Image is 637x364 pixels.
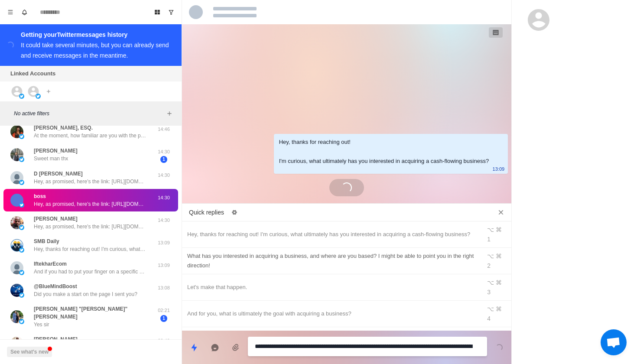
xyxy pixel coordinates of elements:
div: ⌥ ⌘ 1 [487,225,506,244]
img: picture [19,319,24,324]
button: Add media [227,339,244,356]
div: ⌥ ⌘ 2 [487,251,506,270]
button: Add account [43,86,54,97]
p: SMB Daily [34,237,59,245]
p: [PERSON_NAME] [34,147,78,155]
button: Close quick replies [494,205,508,219]
div: And for you, what is ultimately the goal with acquiring a business? [187,309,476,318]
img: picture [10,239,23,252]
div: Hey, thanks for reaching out! I'm curious, what ultimately has you interested in acquiring a cash... [279,137,489,166]
p: 13:08 [153,284,175,292]
img: picture [10,216,23,229]
img: picture [10,284,23,297]
p: Quick replies [189,208,224,217]
div: It could take several minutes, but you can already send and receive messages in the meantime. [21,42,169,59]
img: picture [19,134,24,139]
p: [PERSON_NAME] [34,215,78,223]
img: picture [10,125,23,138]
p: 14:46 [153,126,175,133]
p: Did you make a start on the page I sent you? [34,290,137,298]
img: picture [10,194,23,207]
button: Notifications [17,5,31,19]
button: Send message [491,339,508,356]
p: Hey, as promised, here's the link: [URL][DOMAIN_NAME] P.S.: If you want to buy a "boring" busines... [34,223,146,231]
p: Yes sir [34,321,49,328]
div: ⌥ ⌘ 3 [487,278,506,297]
div: ⌥ ⌘ 4 [487,304,506,323]
img: picture [19,225,24,230]
img: picture [19,157,24,162]
span: 1 [160,315,167,322]
p: boss [34,192,46,200]
p: D [PERSON_NAME] [34,170,83,178]
p: 00:49 [153,337,175,344]
div: Getting your Twitter messages history [21,29,171,40]
div: What has you interested in acquiring a business, and where are you based? I might be able to poin... [187,251,476,270]
p: 14:30 [153,217,175,224]
img: picture [10,148,23,161]
img: picture [19,94,24,99]
p: [PERSON_NAME] [34,335,78,343]
button: Show unread conversations [164,5,178,19]
p: 13:09 [493,164,505,174]
p: 13:09 [153,239,175,247]
p: Hey, as promised, here's the link: [URL][DOMAIN_NAME] P.S.: If you want to buy a "boring" busines... [34,200,146,208]
p: 14:30 [153,172,175,179]
p: IftekharEcom [34,260,67,268]
img: picture [10,171,23,184]
p: Hey, thanks for reaching out! I'm curious, what ultimately has you interested in acquiring a cash... [34,245,146,253]
button: Board View [150,5,164,19]
p: 13:09 [153,262,175,269]
p: 02:21 [153,307,175,314]
img: picture [10,310,23,323]
img: picture [10,337,23,350]
button: See what's new [7,347,52,357]
p: 14:30 [153,194,175,201]
p: And if you had to put your finger on a specific part of the process that’s holding you back from ... [34,268,146,276]
a: Open chat [601,329,627,355]
div: Hey, thanks for reaching out! I'm curious, what ultimately has you interested in acquiring a cash... [187,230,476,239]
p: Sweet man thx [34,155,68,162]
img: picture [10,261,23,274]
img: picture [19,202,24,208]
p: No active filters [14,110,164,117]
button: Menu [3,5,17,19]
p: Linked Accounts [10,69,55,78]
p: Hey, as promised, here's the link: [URL][DOMAIN_NAME] P.S.: If you want to buy a "boring" busines... [34,178,146,185]
p: @BlueMindBoost [34,283,77,290]
button: Add filters [164,108,175,119]
img: picture [19,270,24,275]
p: 14:30 [153,148,175,156]
div: Let's make that happen. [187,283,476,292]
button: Reply with AI [206,339,224,356]
img: picture [19,247,24,253]
button: Quick replies [185,339,203,356]
img: picture [19,180,24,185]
button: Edit quick replies [227,205,241,219]
p: At the moment, how familiar are you with the process of buying a business? [34,132,146,140]
p: [PERSON_NAME], ESQ. [34,124,93,132]
img: picture [36,94,41,99]
p: [PERSON_NAME] "[PERSON_NAME]" [PERSON_NAME] [34,305,153,321]
img: picture [19,292,24,298]
span: 1 [160,156,167,163]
